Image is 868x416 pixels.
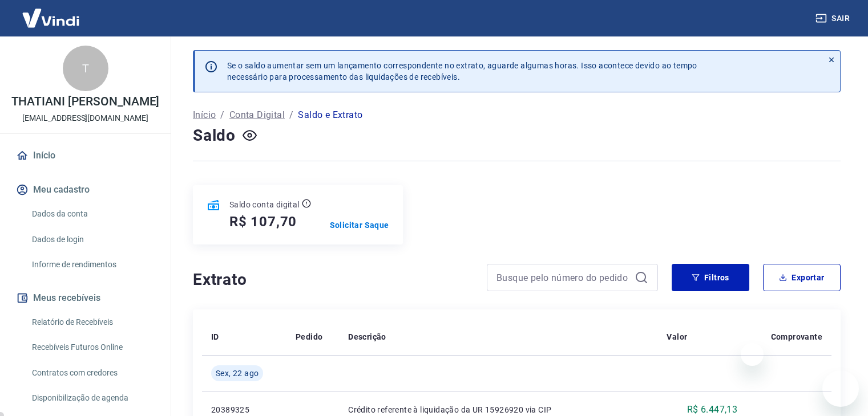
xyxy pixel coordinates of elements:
[496,269,630,286] input: Busque pelo número do pedido
[27,202,157,226] a: Dados da conta
[296,331,322,342] p: Pedido
[22,112,148,124] p: [EMAIL_ADDRESS][DOMAIN_NAME]
[216,368,259,379] span: Sex, 22 ago
[672,264,749,291] button: Filtros
[14,143,157,168] a: Início
[289,108,293,122] p: /
[211,331,219,342] p: ID
[193,124,236,147] h4: Saldo
[771,331,822,342] p: Comprovante
[193,268,473,291] h4: Extrato
[27,336,157,359] a: Recebíveis Futuros Online
[822,370,859,407] iframe: Botão para abrir a janela de mensagens
[14,1,88,35] img: Vindi
[741,343,764,366] iframe: Fechar mensagem
[229,213,297,231] h5: R$ 107,70
[229,199,300,210] p: Saldo conta digital
[193,108,216,122] a: Início
[27,311,157,334] a: Relatório de Recebíveis
[763,264,841,291] button: Exportar
[14,286,157,311] button: Meus recebíveis
[211,404,277,415] p: 20389325
[298,108,362,122] p: Saldo e Extrato
[63,46,108,91] div: T
[27,228,157,251] a: Dados de login
[27,386,157,410] a: Disponibilização de agenda
[330,219,389,231] a: Solicitar Saque
[27,361,157,385] a: Contratos com credores
[27,253,157,276] a: Informe de rendimentos
[14,177,157,202] button: Meu cadastro
[229,108,285,122] a: Conta Digital
[11,96,160,108] p: THATIANI [PERSON_NAME]
[348,404,648,415] p: Crédito referente à liquidação da UR 15926920 via CIP
[227,60,697,83] p: Se o saldo aumentar sem um lançamento correspondente no extrato, aguarde algumas horas. Isso acon...
[348,331,386,342] p: Descrição
[667,331,687,342] p: Valor
[813,8,854,29] button: Sair
[220,108,224,122] p: /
